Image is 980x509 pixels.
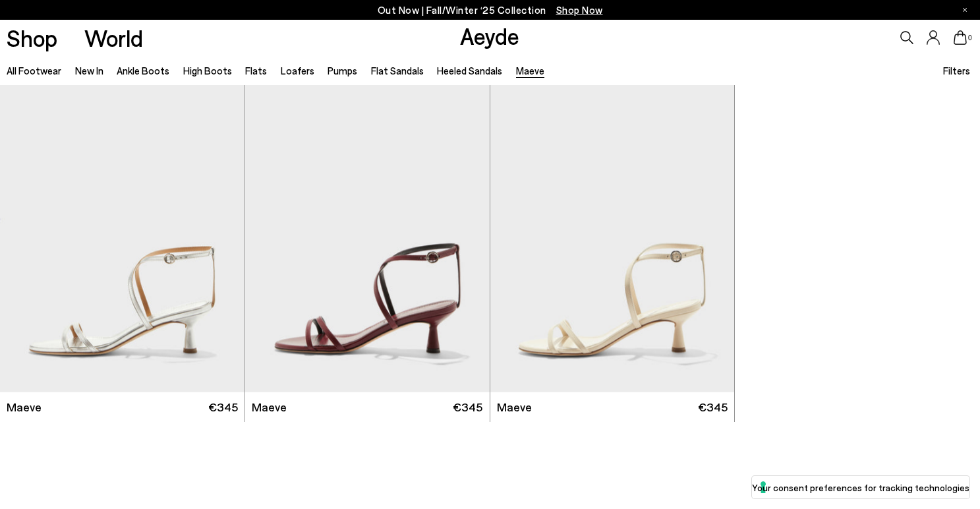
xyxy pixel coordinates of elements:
span: Maeve [252,399,287,415]
span: 0 [967,34,973,42]
span: Navigate to /collections/new-in [556,4,603,16]
a: Shop [7,26,57,49]
p: Out Now | Fall/Winter ‘25 Collection [378,2,603,18]
span: €345 [698,399,728,415]
img: Maeve Leather Stiletto Sandals [490,85,735,392]
a: Maeve [516,65,544,76]
div: 1 / 6 [490,85,735,392]
a: Loafers [281,65,314,76]
a: Aeyde [460,22,519,49]
a: 0 [954,30,967,45]
div: 1 / 6 [245,85,490,392]
a: New In [75,65,103,76]
a: Heeled Sandals [437,65,502,76]
a: Pumps [328,65,357,76]
a: World [84,26,143,49]
span: €345 [208,399,238,415]
a: High Boots [183,65,232,76]
a: Next slide Previous slide [245,85,490,392]
img: Maeve Leather Stiletto Sandals [245,85,490,392]
a: All Footwear [7,65,61,76]
span: €345 [453,399,482,415]
button: Your consent preferences for tracking technologies [752,476,969,498]
a: Ankle Boots [117,65,169,76]
span: Maeve [497,399,532,415]
a: Flat Sandals [371,65,424,76]
span: Filters [943,65,970,76]
a: Next slide Previous slide [490,85,735,392]
span: Maeve [7,399,42,415]
label: Your consent preferences for tracking technologies [752,481,969,494]
a: Flats [245,65,267,76]
a: Maeve €345 [245,392,490,422]
a: Maeve €345 [490,392,735,422]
